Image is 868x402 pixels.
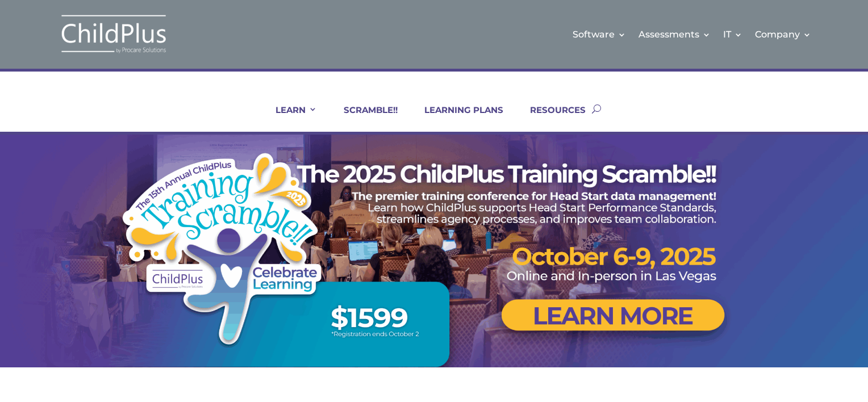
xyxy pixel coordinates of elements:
[723,11,742,57] a: IT
[639,11,711,57] a: Assessments
[329,104,398,132] a: SCRAMBLE!!
[516,104,586,132] a: RESOURCES
[573,11,626,57] a: Software
[410,104,503,132] a: LEARNING PLANS
[755,11,811,57] a: Company
[261,104,317,132] a: LEARN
